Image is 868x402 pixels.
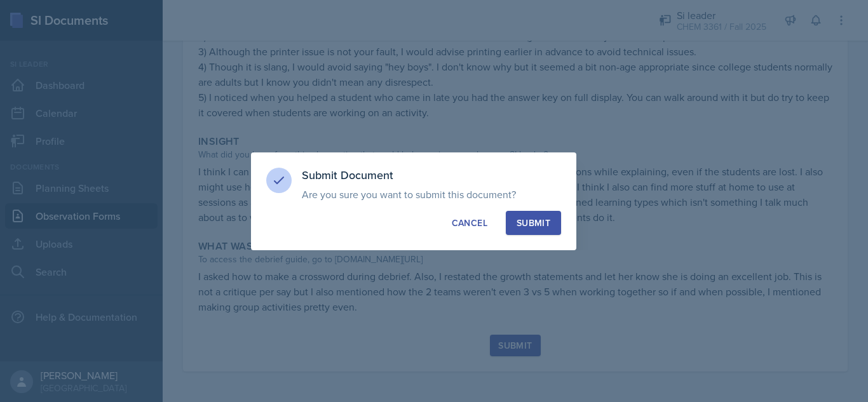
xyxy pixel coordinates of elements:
[452,217,487,229] div: Cancel
[506,211,561,235] button: Submit
[302,168,561,183] h3: Submit Document
[517,217,550,229] div: Submit
[302,188,561,201] p: Are you sure you want to submit this document?
[441,211,498,235] button: Cancel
